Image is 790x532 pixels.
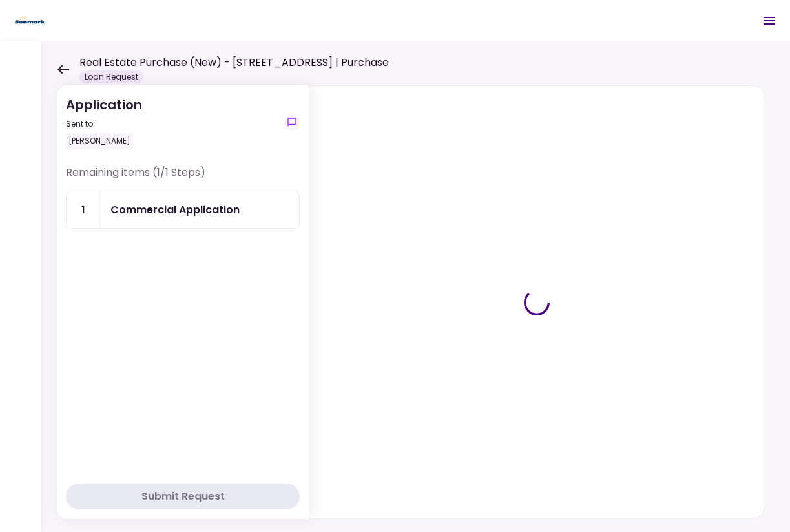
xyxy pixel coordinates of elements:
[79,70,143,83] div: Loan Request
[79,55,389,70] h1: Real Estate Purchase (New) - [STREET_ADDRESS] | Purchase
[67,191,100,228] div: 1
[110,202,240,218] div: Commercial Application
[754,5,785,36] button: Open menu
[284,114,300,130] button: show-messages
[66,95,142,149] div: Application
[66,484,300,509] button: Submit Request
[66,191,300,229] a: 1Commercial Application
[66,133,133,149] div: [PERSON_NAME]
[141,489,225,504] div: Submit Request
[13,11,47,30] img: Partner icon
[66,165,300,191] div: Remaining items (1/1 Steps)
[66,118,142,130] div: Sent to:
